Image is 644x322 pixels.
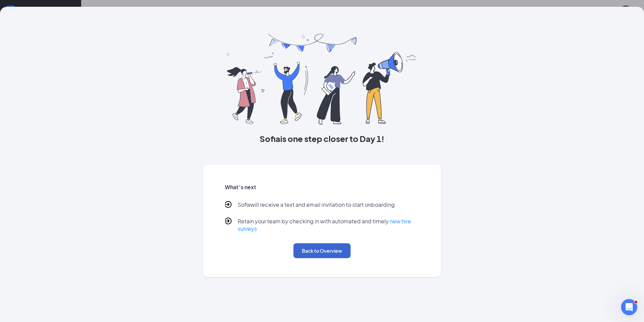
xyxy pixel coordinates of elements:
[238,218,411,232] a: new hire surveys
[225,183,420,191] h5: What’s next
[203,133,441,144] h3: Sofia is one step closer to Day 1!
[293,243,351,258] button: Back to Overview
[238,201,395,209] p: Sofia will receive a text and email invitation to start onboarding
[621,299,637,315] iframe: Intercom live chat
[227,34,417,125] img: you are all set
[238,218,420,232] p: Retain your team by checking in with automated and timely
